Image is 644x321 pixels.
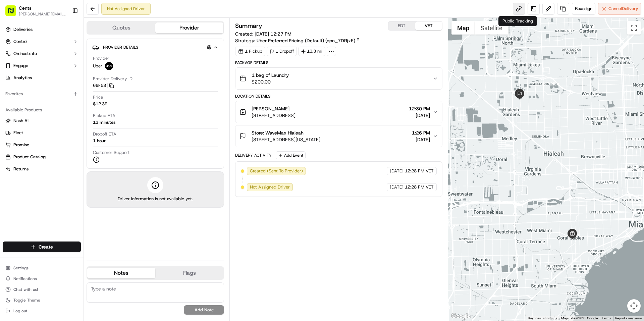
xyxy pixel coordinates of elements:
[235,125,442,147] button: Store: WaveMax Hialeah[STREET_ADDRESS][US_STATE]1:26 PM[DATE]
[3,105,81,115] div: Available Products
[30,71,92,76] div: We're available if you need us!
[405,184,434,190] span: 12:28 PM VET
[3,36,81,47] button: Control
[475,21,508,35] button: Show satellite imagery
[118,196,193,202] span: Driver information is not available yet.
[13,265,29,271] span: Settings
[93,113,115,119] span: Pickup ETA
[255,31,291,37] span: [DATE] 12:27 PM
[13,142,29,148] span: Promise
[235,37,360,44] div: Strategy:
[451,21,475,35] button: Show street map
[7,64,19,76] img: 1736555255976-a54dd68f-1ca7-489b-9aae-adbdc363a1c4
[257,37,355,44] span: Uber Preferred Pricing (Default) (opn_7DRjxE)
[21,104,71,109] span: Wisdom [PERSON_NAME]
[3,263,81,273] button: Settings
[3,24,81,35] a: Deliveries
[93,119,115,125] div: 13 minutes
[19,11,67,17] button: [PERSON_NAME][EMAIL_ADDRESS][PERSON_NAME][DOMAIN_NAME]
[5,142,78,148] a: Promise
[235,94,442,99] div: Location Details
[13,75,32,81] span: Analytics
[235,23,262,29] h3: Summary
[235,153,272,158] div: Delivery Activity
[93,150,130,156] span: Customer Support
[3,72,81,83] a: Analytics
[14,64,26,76] img: 9188753566659_6852d8bf1fb38e338040_72.png
[93,55,109,61] span: Provider
[21,122,54,127] span: [PERSON_NAME]
[13,276,37,281] span: Notifications
[3,89,81,99] div: Favorites
[5,130,78,136] a: Fleet
[93,63,102,69] span: Uber
[390,168,404,174] span: [DATE]
[390,184,404,190] span: [DATE]
[39,244,53,250] span: Create
[3,306,81,316] button: Log out
[235,68,442,89] button: 1 bag of Laundry$200.00
[3,274,81,283] button: Notifications
[627,299,641,313] button: Map camera controls
[13,51,37,57] span: Orchestrate
[615,316,642,320] a: Report a map error
[19,5,32,11] button: Cents
[3,296,81,305] button: Toggle Theme
[93,76,132,82] span: Provider Delivery ID
[13,308,27,314] span: Log out
[598,3,641,15] button: CancelDelivery
[498,16,537,26] div: Public Tracking
[7,87,45,93] div: Past conversations
[409,112,430,119] span: [DATE]
[114,66,122,74] button: Start new chat
[276,151,306,159] button: Add Event
[4,147,54,159] a: 📗Knowledge Base
[30,64,110,71] div: Start new chat
[7,7,20,20] img: Nash
[92,42,218,53] button: Provider Details
[3,140,81,150] button: Promise
[252,78,289,85] span: $200.00
[104,86,122,94] button: See all
[405,168,434,174] span: 12:28 PM VET
[388,21,415,30] button: EDT
[5,154,78,160] a: Product Catalog
[450,312,472,321] img: Google
[93,131,116,137] span: Dropoff ETA
[235,60,442,65] div: Package Details
[5,118,78,124] a: Nash AI
[412,136,430,143] span: [DATE]
[13,26,33,33] span: Deliveries
[252,136,320,143] span: [STREET_ADDRESS][US_STATE]
[57,151,62,156] div: 💻
[93,94,103,100] span: Price
[7,116,17,126] img: Masood Aslam
[7,151,12,156] div: 📗
[3,60,81,71] button: Engage
[47,166,81,171] a: Powered byPylon
[412,129,430,136] span: 1:26 PM
[298,47,325,56] div: 13.3 mi
[3,242,81,252] button: Create
[7,98,17,111] img: Wisdom Oko
[93,138,106,144] div: 1 hour
[56,122,58,127] span: •
[250,184,290,190] span: Not Assigned Driver
[13,63,28,69] span: Engage
[252,129,304,136] span: Store: WaveMax Hialeah
[235,31,291,37] span: Created:
[257,37,360,44] a: Uber Preferred Pricing (Default) (opn_7DRjxE)
[13,104,19,110] img: 1736555255976-a54dd68f-1ca7-489b-9aae-adbdc363a1c4
[155,22,223,33] button: Provider
[13,166,29,172] span: Returns
[415,21,442,30] button: VET
[13,287,38,292] span: Chat with us!
[155,268,223,278] button: Flags
[3,164,81,174] button: Returns
[103,45,138,50] span: Provider Details
[54,147,110,159] a: 💻API Documentation
[76,104,90,109] span: [DATE]
[627,21,641,35] button: Toggle fullscreen view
